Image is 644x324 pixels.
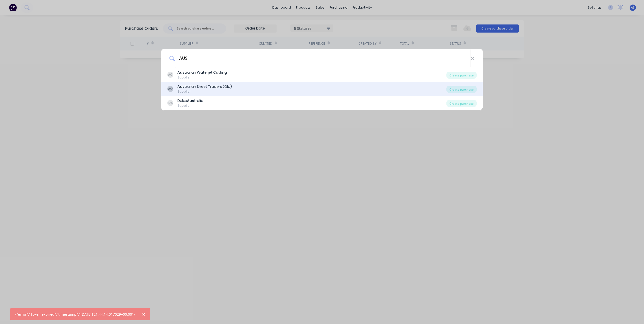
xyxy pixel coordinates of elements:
button: Close [137,308,150,320]
div: DA [167,100,173,106]
b: Aus [187,98,194,103]
div: Dulux tralia [177,98,203,103]
div: {"error":"Token expired","timestamp":"[DATE]T21:44:14.017029+00:00"} [15,312,135,317]
div: Supplier [177,89,232,94]
div: Create purchase [446,72,477,79]
div: Create purchase [446,100,477,107]
div: Create purchase [446,86,477,93]
div: AQ [167,86,173,92]
b: Aus [177,70,184,75]
div: Supplier [177,103,203,108]
span: × [142,311,145,318]
div: tralian Waterjet Cutting [177,70,227,75]
input: Enter a supplier name to create a new order... [175,49,471,68]
div: tralian Sheet Traders (Qld) [177,84,232,89]
div: AC [167,72,173,78]
b: Aus [177,84,184,89]
div: Supplier [177,75,227,80]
